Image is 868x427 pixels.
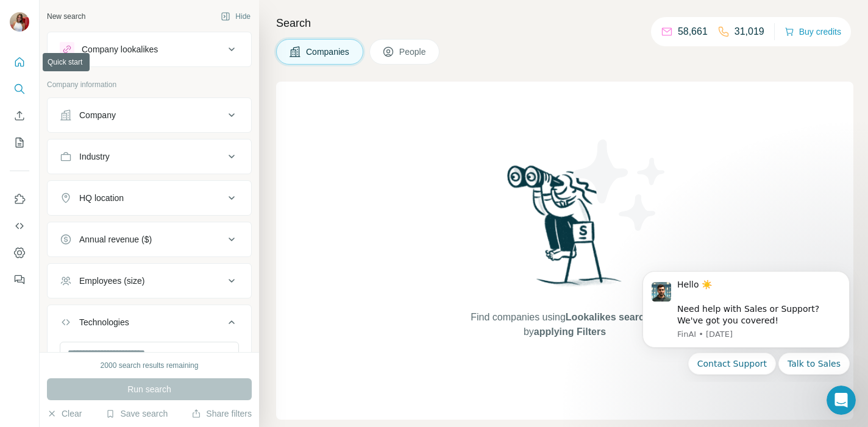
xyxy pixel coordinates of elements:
[79,192,124,204] div: HQ location
[47,79,252,90] p: Company information
[82,43,158,55] div: Company lookalikes
[191,408,252,420] button: Share filters
[10,12,29,32] img: Avatar
[48,183,251,213] button: HQ location
[212,7,259,26] button: Hide
[276,15,853,32] h4: Search
[79,275,144,287] div: Employees (size)
[467,310,662,339] span: Find companies using or by
[10,215,29,237] button: Use Surfe API
[47,11,85,22] div: New search
[565,130,675,240] img: Surfe Illustration - Stars
[566,312,650,322] span: Lookalikes search
[105,408,168,420] button: Save search
[502,162,628,298] img: Surfe Illustration - Woman searching with binoculars
[48,142,251,171] button: Industry
[678,24,708,39] p: 58,661
[827,386,856,415] iframe: Intercom live chat
[784,23,841,40] button: Buy credits
[624,260,868,382] iframe: Intercom notifications message
[735,24,764,39] p: 31,019
[10,78,29,100] button: Search
[10,105,29,127] button: Enrich CSV
[48,35,251,64] button: Company lookalikes
[306,46,350,58] span: Companies
[79,109,116,121] div: Company
[10,188,29,210] button: Use Surfe on LinkedIn
[79,316,129,328] div: Technologies
[47,408,82,420] button: Clear
[79,233,152,245] div: Annual revenue ($)
[48,266,251,295] button: Employees (size)
[48,101,251,130] button: Company
[10,242,29,264] button: Dashboard
[79,150,110,163] div: Industry
[534,326,606,337] span: applying Filters
[101,360,199,371] div: 2000 search results remaining
[48,308,251,342] button: Technologies
[10,51,29,73] button: Quick start
[48,225,251,254] button: Annual revenue ($)
[10,269,29,291] button: Feedback
[10,132,29,154] button: My lists
[399,46,427,58] span: People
